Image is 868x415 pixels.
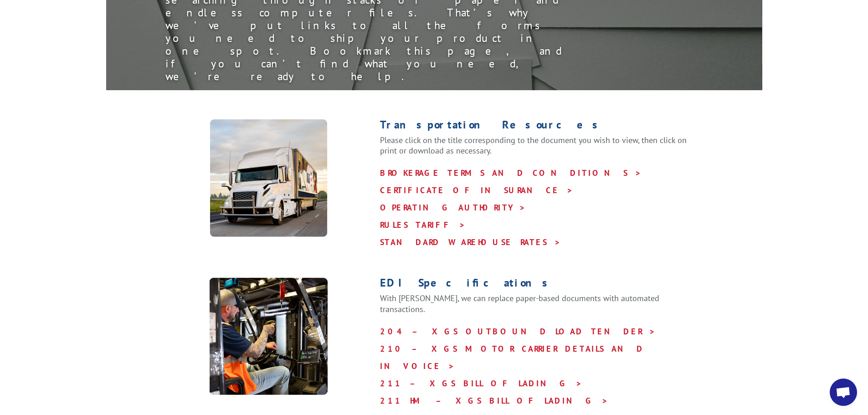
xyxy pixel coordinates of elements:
a: 204 – XGS OUTBOUND LOAD TENDER > [380,326,656,337]
a: OPERATING AUTHORITY > [380,202,526,213]
a: 210 – XGS MOTOR CARRIER DETAILS AND INVOICE > [380,343,644,371]
div: Open chat [830,379,857,406]
a: BROKERAGE TERMS AND CONDITIONS > [380,168,642,178]
img: XpressGlobal_Resources [210,119,328,237]
a: 211 HM – XGS BILL OF LADING > [380,395,608,406]
a: CERTIFICATE OF INSURANCE > [380,185,573,195]
a: STANDARD WAREHOUSE RATES > [380,237,561,247]
a: 211 – XGS BILL OF LADING > [380,378,582,389]
img: XpressGlobalSystems_Resources_EDI [210,277,328,395]
p: Please click on the title corresponding to the document you wish to view, then click on print or ... [380,135,704,165]
a: RULES TARIFF > [380,220,466,230]
p: With [PERSON_NAME], we can replace paper-based documents with automated transactions. [380,293,704,323]
h1: EDI Specifications [380,277,704,293]
h1: Transportation Resources [380,119,704,135]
